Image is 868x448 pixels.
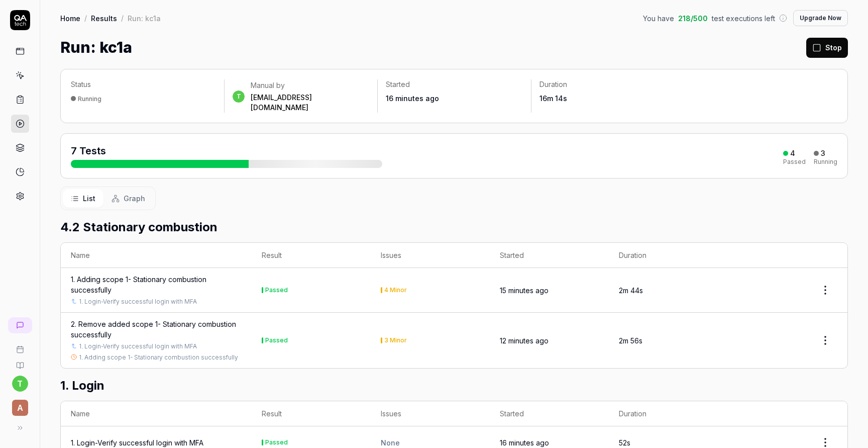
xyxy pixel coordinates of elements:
button: A [4,392,36,418]
div: 3 [821,149,825,158]
p: Status [71,79,216,89]
button: Graph [103,189,153,208]
time: 16 minutes ago [500,438,549,447]
time: 15 minutes ago [500,286,549,295]
span: t [233,91,245,103]
th: Duration [609,243,728,268]
div: None [381,437,480,448]
h2: 1. Login [60,377,848,395]
th: Started [490,401,609,426]
time: 16m 14s [539,94,567,103]
span: You have [643,13,674,24]
p: Duration [539,79,676,89]
button: t [12,376,28,392]
button: Stop [806,38,848,58]
time: 2m 44s [619,286,643,295]
a: New conversation [8,317,32,333]
th: Result [252,243,371,268]
div: Run: kc1a [128,13,161,23]
h2: 4.2 Stationary combustion [60,218,848,236]
a: 1. Adding scope 1- Stationary combustion successfully [71,274,242,295]
h1: Run: kc1a [60,36,132,59]
div: / [84,13,87,23]
a: 1. Login-Verify successful login with MFA [71,437,203,448]
span: test executions left [712,13,775,24]
div: Running [814,159,837,165]
div: Passed [265,287,288,293]
a: Results [91,13,117,23]
div: 3 Minor [384,337,407,343]
a: Documentation [4,353,36,370]
div: 4 [790,149,795,158]
a: 1. Login-Verify successful login with MFA [79,297,197,306]
span: List [83,193,95,204]
span: 7 Tests [71,145,106,157]
button: Upgrade Now [793,10,848,26]
th: Issues [371,243,490,268]
button: List [63,189,103,208]
th: Issues [371,401,490,426]
span: 218 / 500 [678,13,708,24]
time: 16 minutes ago [386,94,439,103]
a: 1. Adding scope 1- Stationary combustion successfully [79,353,238,362]
time: 12 minutes ago [500,336,549,345]
div: 4 Minor [384,287,407,293]
a: Home [60,13,80,23]
time: 52s [619,438,630,447]
time: 2m 56s [619,336,642,345]
th: Duration [609,401,728,426]
a: 2. Remove added scope 1- Stationary combustion successfully [71,319,242,340]
div: Running [78,95,101,103]
th: Name [61,401,252,426]
a: 1. Login-Verify successful login with MFA [79,342,197,351]
div: Passed [265,439,288,445]
span: A [12,400,28,416]
div: Passed [783,159,806,165]
div: Passed [265,337,288,343]
div: / [121,13,124,23]
span: Graph [124,193,145,204]
th: Result [252,401,371,426]
a: Book a call with us [4,337,36,353]
div: Manual by [251,80,369,91]
div: [EMAIL_ADDRESS][DOMAIN_NAME] [251,93,369,113]
th: Started [490,243,609,268]
th: Name [61,243,252,268]
p: Started [386,79,522,89]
